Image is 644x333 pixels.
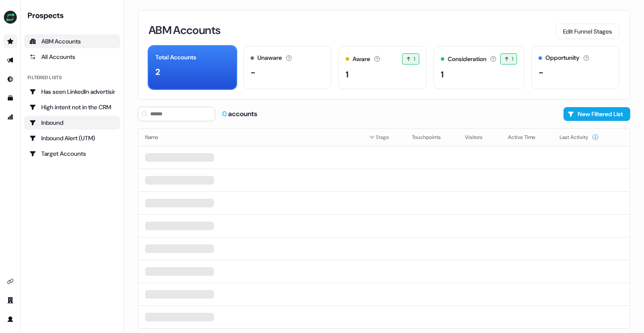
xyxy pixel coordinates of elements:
[29,52,115,61] div: All Accounts
[556,24,619,39] button: Edit Funnel Stages
[29,87,115,96] div: Has seen LinkedIn advertising ✅
[29,149,115,158] div: Target Accounts
[563,107,630,121] button: New Filtered List
[3,53,17,67] a: Go to outbound experience
[222,109,228,118] span: 0
[560,129,599,145] button: Last Activity
[29,37,115,46] div: ABM Accounts
[29,134,115,142] div: Inbound Alert (UTM)
[149,25,220,36] h3: ABM Accounts
[29,118,115,127] div: Inbound
[257,53,282,62] div: Unaware
[155,53,196,62] div: Total Accounts
[369,133,398,142] div: Stage
[24,131,120,145] a: Go to Inbound Alert (UTM)
[512,55,513,63] span: 1
[24,116,120,129] a: Go to Inbound
[24,50,120,64] a: All accounts
[29,103,115,111] div: High intent not in the CRM
[24,147,120,160] a: Go to Target Accounts
[3,91,17,105] a: Go to templates
[3,110,17,124] a: Go to attribution
[545,53,579,62] div: Opportunity
[448,55,486,64] div: Consideration
[539,66,544,79] div: -
[412,129,451,145] button: Touchpoints
[508,129,546,145] button: Active Time
[24,34,120,48] a: ABM Accounts
[353,55,370,64] div: Aware
[155,65,160,78] div: 2
[251,66,256,79] div: -
[441,68,444,81] div: 1
[3,312,17,326] a: Go to profile
[138,129,362,146] th: Name
[3,34,17,48] a: Go to prospects
[28,10,120,21] div: Prospects
[3,293,17,307] a: Go to team
[414,55,415,63] span: 1
[346,68,349,81] div: 1
[222,109,257,119] div: accounts
[3,274,17,288] a: Go to integrations
[24,100,120,114] a: Go to High intent not in the CRM
[465,129,493,145] button: Visitors
[3,72,17,86] a: Go to Inbound
[24,85,120,99] a: Go to Has seen LinkedIn advertising ✅
[28,74,62,81] div: Filtered lists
